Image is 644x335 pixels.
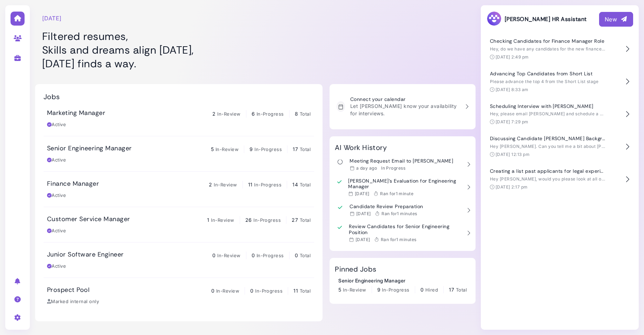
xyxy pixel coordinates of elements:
h3: Connect your calendar [350,96,460,102]
h3: [PERSON_NAME]'s Evaluation for Engineering Manager [348,178,461,190]
h3: Customer Service Manager [47,216,130,223]
span: 0 [212,252,215,258]
h4: Advancing Top Candidates from Short List [490,71,606,77]
a: Marketing Manager 2 In-Review 6 In-Progress 8 Total Active [44,101,314,136]
div: Active [47,157,66,164]
span: Total [300,288,311,294]
div: In Progress [381,165,405,171]
a: Finance Manager 2 In-Review 11 In-Progress 14 Total Active [44,172,314,207]
a: Connect your calendar Let [PERSON_NAME] know your availability for interviews. [333,93,472,121]
time: Sep 08, 2025 [355,191,370,196]
h3: Marketing Manager [47,109,105,117]
span: In-Review [217,111,240,117]
h3: Junior Software Engineer [47,251,124,259]
a: Customer Service Manager 1 In-Review 26 In-Progress 27 Total Active [44,207,314,242]
span: 2 [209,182,212,187]
span: Ran for 1 minutes [381,237,417,242]
span: Total [456,287,467,293]
span: 0 [211,288,214,294]
span: 0 [295,252,298,258]
span: 5 [211,146,214,152]
span: 11 [293,288,298,294]
span: In-Progress [254,182,281,187]
time: Sep 08, 2025 [356,211,371,216]
h2: AI Work History [335,143,387,152]
span: Please advance the top 4 from the Short List stage [490,79,598,84]
time: Sep 14, 2025 [356,165,377,171]
h4: Creating a list past applicants for legal experience [490,168,606,174]
time: [DATE] 7:29 pm [496,119,529,124]
h3: Finance Manager [47,180,99,188]
span: Total [300,253,311,258]
span: In-Review [211,217,234,223]
span: In-Progress [253,217,281,223]
span: Total [300,111,311,117]
span: Hired [425,287,438,293]
span: In-Review [217,253,240,258]
button: Creating a list past applicants for legal experience Hey [PERSON_NAME], would you please look at ... [486,163,633,196]
button: Advancing Top Candidates from Short List Please advance the top 4 from the Short List stage [DATE... [486,66,633,98]
div: Senior Engineering Manager [338,277,467,284]
h4: Discussing Candidate [PERSON_NAME] Background [490,136,606,142]
span: 26 [245,217,252,223]
h3: Review Candidates for Senior Engineering Position [349,224,461,235]
h4: Scheduling Interview with [PERSON_NAME] [490,103,606,109]
time: Sep 08, 2025 [356,237,370,242]
a: Prospect Pool 0 In-Review 0 In-Progress 11 Total Marked internal only [44,278,314,313]
span: 1 [207,217,209,223]
span: Total [300,146,311,152]
div: Active [47,227,66,234]
time: [DATE] 2:49 pm [496,54,529,60]
a: Senior Engineering Manager 5 In-Review 9 In-Progress 17 Total Active [44,136,314,171]
a: Senior Engineering Manager 5 In-Review 9 In-Progress 0 Hired 17 Total [338,277,467,294]
span: 5 [338,287,341,293]
span: 8 [295,111,298,117]
h3: Prospect Pool [47,286,89,294]
span: 6 [252,111,255,117]
time: [DATE] 12:13 pm [496,152,530,157]
div: Active [47,121,66,128]
button: New [599,12,633,27]
time: [DATE] 2:17 pm [496,184,528,190]
span: 27 [292,217,298,223]
span: In-Review [214,182,237,187]
span: In-Progress [257,111,284,117]
span: In-Progress [254,146,282,152]
span: 0 [250,288,253,294]
span: In-Progress [255,288,283,294]
span: 2 [212,111,215,117]
span: 0 [252,252,255,258]
h3: Senior Engineering Manager [47,145,132,152]
h3: Meeting Request Email to [PERSON_NAME] [350,158,453,164]
span: In-Review [215,146,239,152]
span: In-Review [216,288,239,294]
span: 17 [293,146,298,152]
span: Ran for 1 minute [380,191,413,196]
h2: Pinned Jobs [335,265,376,273]
span: 9 [250,146,253,152]
button: Checking Candidates for Finance Manager Role Hey, do we have any candidates for the new finance m... [486,33,633,66]
h3: Candidate Review Preparation [350,204,423,210]
span: 17 [449,287,454,293]
h1: Filtered resumes, Skills and dreams align [DATE], [DATE] finds a way. [42,29,317,70]
a: Junior Software Engineer 0 In-Review 0 In-Progress 0 Total Active [44,242,314,278]
button: Scheduling Interview with [PERSON_NAME] Hey, please email [PERSON_NAME] and schedule a 30 min int... [486,98,633,131]
button: Discussing Candidate [PERSON_NAME] Background Hey [PERSON_NAME]. Can you tell me a bit about [PER... [486,130,633,163]
time: [DATE] [42,14,62,22]
span: In-Review [343,287,366,293]
h2: Jobs [44,93,60,101]
h4: Checking Candidates for Finance Manager Role [490,38,606,44]
div: Marked internal only [47,298,99,305]
p: Let [PERSON_NAME] know your availability for interviews. [350,102,460,117]
span: 11 [248,182,253,187]
span: 9 [377,287,380,293]
span: 14 [292,182,298,187]
span: In-Progress [257,253,284,258]
div: Active [47,192,66,199]
h3: [PERSON_NAME] HR Assistant [486,11,586,27]
span: 0 [420,287,424,293]
span: Total [300,182,311,187]
span: Total [300,217,311,223]
span: In-Progress [382,287,409,293]
div: New [605,15,628,23]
